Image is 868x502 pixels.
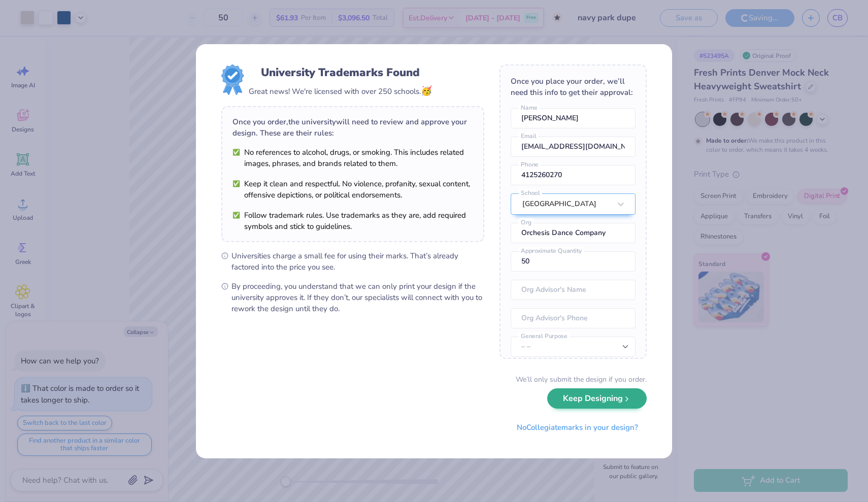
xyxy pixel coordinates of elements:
input: Phone [511,165,636,185]
li: Follow trademark rules. Use trademarks as they are, add required symbols and stick to guidelines. [232,210,473,232]
input: Org Advisor's Name [511,280,636,300]
span: Universities charge a small fee for using their marks. That’s already factored into the price you... [231,250,484,273]
button: Keep Designing [547,388,647,409]
img: License badge [221,64,244,95]
div: We’ll only submit the design if you order. [516,374,647,385]
input: Org Advisor's Phone [511,308,636,328]
span: By proceeding, you understand that we can only print your design if the university approves it. I... [231,281,484,314]
li: Keep it clean and respectful. No violence, profanity, sexual content, offensive depictions, or po... [232,178,473,200]
input: Email [511,137,636,157]
li: No references to alcohol, drugs, or smoking. This includes related images, phrases, and brands re... [232,147,473,169]
div: Great news! We're licensed with over 250 schools. [249,84,432,98]
div: Once you order, the university will need to review and approve your design. These are their rules: [232,116,473,139]
input: Org [511,223,636,243]
div: Once you place your order, we’ll need this info to get their approval: [511,76,636,98]
button: NoCollegiatemarks in your design? [508,417,647,438]
div: University Trademarks Found [261,64,420,81]
input: Approximate Quantity [511,251,636,272]
span: 🥳 [421,85,432,97]
input: Name [511,108,636,128]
